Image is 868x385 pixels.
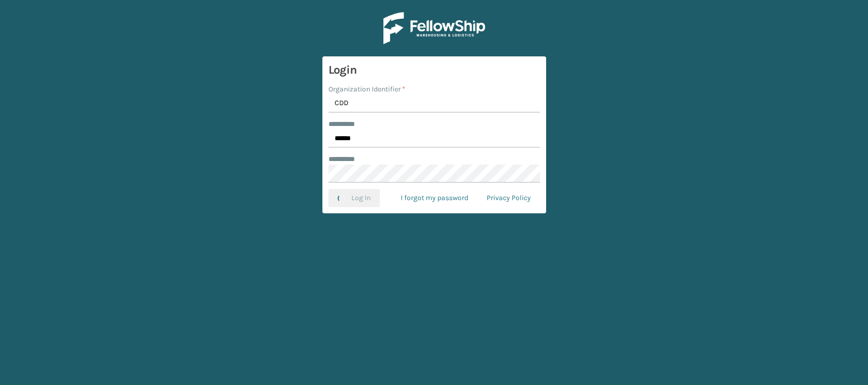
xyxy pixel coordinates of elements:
h3: Login [328,62,540,78]
a: I forgot my password [392,189,477,207]
button: Log In [328,189,380,207]
a: Privacy Policy [477,189,540,207]
img: Logo [383,12,485,44]
label: Organization Identifier [328,84,405,94]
